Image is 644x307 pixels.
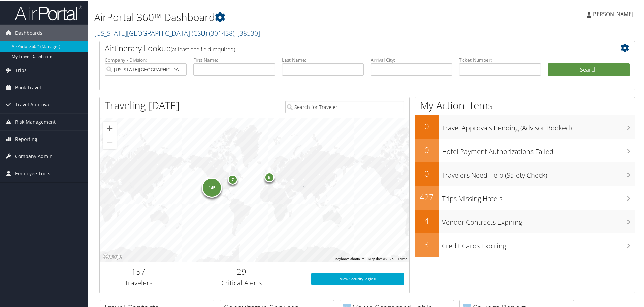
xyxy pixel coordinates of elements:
[415,214,439,226] h2: 4
[415,209,635,233] a: 4Vendor Contracts Expiring
[442,166,635,179] h3: Travelers Need Help (Safety Check)
[264,171,274,181] div: 5
[587,3,640,24] a: [PERSON_NAME]
[103,121,117,134] button: Zoom in
[15,79,41,95] span: Book Travel
[105,265,172,277] h2: 157
[415,120,439,131] h2: 0
[15,96,51,113] span: Travel Approval
[415,185,635,209] a: 427Trips Missing Hotels
[282,56,364,63] label: Last Name:
[548,63,630,76] button: Search
[101,252,124,261] img: Google
[415,144,439,155] h2: 0
[15,130,37,147] span: Reporting
[415,98,635,112] h1: My Action Items
[193,56,275,63] label: First Name:
[101,252,124,261] a: Open this area in Google Maps (opens a new window)
[171,45,235,52] span: (at least one field required)
[415,167,439,179] h2: 0
[202,177,222,197] div: 145
[285,100,404,113] input: Search for Traveler
[15,61,27,78] span: Trips
[415,162,635,185] a: 0Travelers Need Help (Safety Check)
[415,115,635,138] a: 0Travel Approvals Pending (Advisor Booked)
[442,143,635,156] h3: Hotel Payment Authorizations Failed
[459,56,541,63] label: Ticket Number:
[442,190,635,203] h3: Trips Missing Hotels
[15,113,56,130] span: Risk Management
[442,119,635,132] h3: Travel Approvals Pending (Advisor Booked)
[591,10,633,17] span: [PERSON_NAME]
[105,278,172,287] h3: Travelers
[94,9,458,24] h1: AirPortal 360™ Dashboard
[398,256,407,260] a: Terms (opens in new tab)
[105,42,585,53] h2: Airtinerary Lookup
[442,237,635,250] h3: Credit Cards Expiring
[335,256,364,261] button: Keyboard shortcuts
[415,233,635,256] a: 3Credit Cards Expiring
[368,256,394,260] span: Map data ©2025
[182,265,301,277] h2: 29
[15,24,42,41] span: Dashboards
[415,191,439,202] h2: 427
[234,28,260,37] span: , [ 38530 ]
[15,4,82,20] img: airportal-logo.png
[15,164,50,181] span: Employee Tools
[311,272,404,284] a: View SecurityLogic®
[415,238,439,249] h2: 3
[94,28,260,37] a: [US_STATE][GEOGRAPHIC_DATA] (CSU)
[415,138,635,162] a: 0Hotel Payment Authorizations Failed
[105,98,180,112] h1: Traveling [DATE]
[15,147,53,164] span: Company Admin
[103,135,117,148] button: Zoom out
[209,28,234,37] span: ( 301438 )
[105,56,187,63] label: Company - Division:
[371,56,452,63] label: Arrival City:
[228,174,238,184] div: 7
[182,278,301,287] h3: Critical Alerts
[442,214,635,226] h3: Vendor Contracts Expiring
